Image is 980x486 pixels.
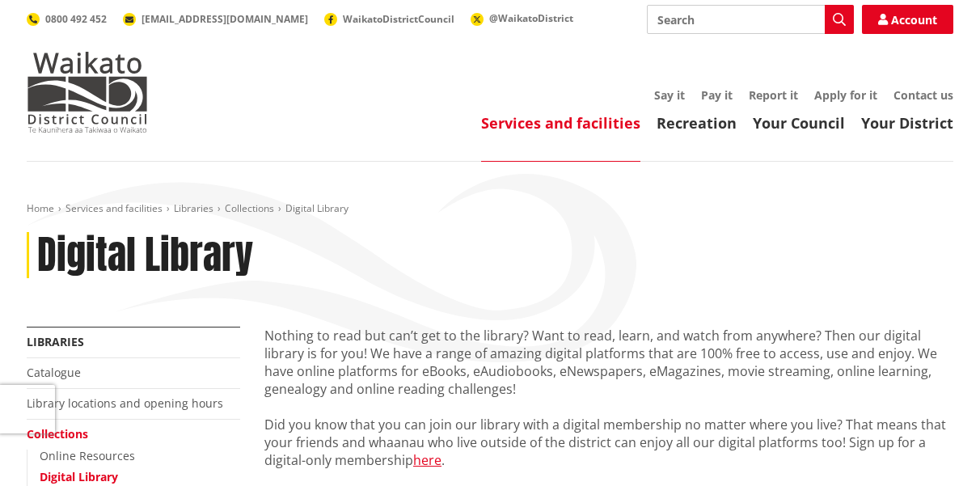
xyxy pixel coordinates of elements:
p: Did you know that you can join our library with a digital membership no matter where you live? Th... [264,416,953,469]
span: @WaikatoDistrict [489,11,573,25]
a: Collections [27,426,88,442]
a: Online Resources [40,448,135,463]
a: Your Council [753,113,845,133]
a: Recreation [657,113,737,133]
span: 0800 492 452 [45,12,107,26]
a: @WaikatoDistrict [471,11,573,25]
a: Home [27,201,54,215]
a: here [413,451,441,469]
nav: breadcrumb [27,202,953,216]
a: Pay it [701,87,733,103]
span: Digital Library [285,201,348,215]
a: [EMAIL_ADDRESS][DOMAIN_NAME] [123,12,308,26]
a: Services and facilities [481,113,640,133]
a: Collections [225,201,274,215]
a: Account [862,5,953,34]
h1: Digital Library [37,232,253,279]
a: Library locations and opening hours [27,395,223,411]
a: Report it [749,87,798,103]
a: WaikatoDistrictCouncil [324,12,454,26]
a: Libraries [27,334,84,349]
input: Search input [647,5,854,34]
a: Libraries [174,201,213,215]
span: [EMAIL_ADDRESS][DOMAIN_NAME] [142,12,308,26]
a: Contact us [893,87,953,103]
p: Nothing to read but can’t get to the library? Want to read, learn, and watch from anywhere? Then ... [264,327,953,398]
a: Services and facilities [65,201,163,215]
a: Apply for it [814,87,877,103]
a: Your District [861,113,953,133]
span: WaikatoDistrictCouncil [343,12,454,26]
img: Waikato District Council - Te Kaunihera aa Takiwaa o Waikato [27,52,148,133]
a: 0800 492 452 [27,12,107,26]
a: Say it [654,87,685,103]
a: Catalogue [27,365,81,380]
a: Digital Library [40,469,118,484]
